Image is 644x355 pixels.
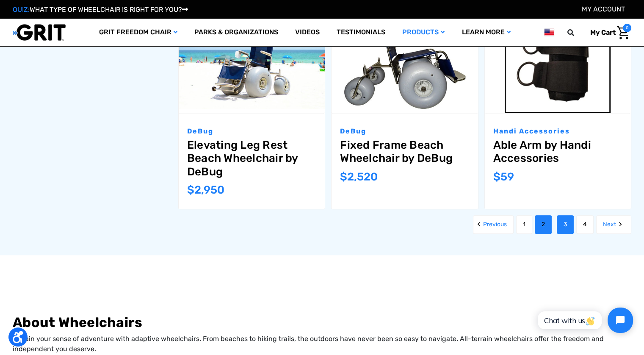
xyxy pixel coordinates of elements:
[571,24,584,42] input: Search
[13,334,631,354] p: Regain your sense of adventure with adaptive wheelchairs. From beaches to hiking trails, the outd...
[340,126,469,136] p: DeBug
[13,24,66,41] img: GRIT All-Terrain Wheelchair and Mobility Equipment
[485,7,631,113] a: Able Arm by Handi Accessories,$59.00
[576,215,594,234] a: Page 4 of 4
[544,27,554,38] img: us.png
[485,7,631,113] img: Able Arm by Handi Accessories
[91,19,186,46] a: GRIT Freedom Chair
[493,139,622,165] a: Able Arm by Handi Accessories,$59.00
[328,19,394,46] a: Testimonials
[584,24,631,42] a: Cart with 0 items
[394,19,453,46] a: Products
[530,300,640,340] iframe: Tidio Chat
[623,24,631,32] span: 0
[582,5,625,13] a: Account
[332,11,478,109] img: Fixed Frame Beach Wheelchair by DeBug
[13,314,142,330] strong: About Wheelchairs
[187,183,224,197] span: $2,950
[493,126,622,136] p: Handi Accessories
[617,26,629,39] img: Cart
[340,170,378,183] span: $2,520
[287,19,328,46] a: Videos
[187,139,316,178] a: Elevating Leg Rest Beach Wheelchair by DeBug,$2,950.00
[453,19,519,46] a: Learn More
[332,7,478,113] a: Fixed Frame Beach Wheelchair by DeBug,$2,520.00
[557,215,574,234] a: Page 3 of 4
[473,215,514,234] a: Previous
[179,11,325,109] img: Elevating Leg Rest Beach Wheelchair by DeBug
[535,215,552,234] a: Page 2 of 4
[186,19,287,46] a: Parks & Organizations
[340,139,469,165] a: Fixed Frame Beach Wheelchair by DeBug,$2,520.00
[516,215,532,234] a: Page 1 of 4
[596,215,631,234] a: Next
[590,28,616,36] span: My Cart
[179,7,325,113] a: Elevating Leg Rest Beach Wheelchair by DeBug,$2,950.00
[169,215,631,234] nav: pagination
[187,126,316,136] p: DeBug
[13,6,30,14] span: QUIZ:
[493,170,514,183] span: $59
[13,6,188,14] a: QUIZ:WHAT TYPE OF WHEELCHAIR IS RIGHT FOR YOU?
